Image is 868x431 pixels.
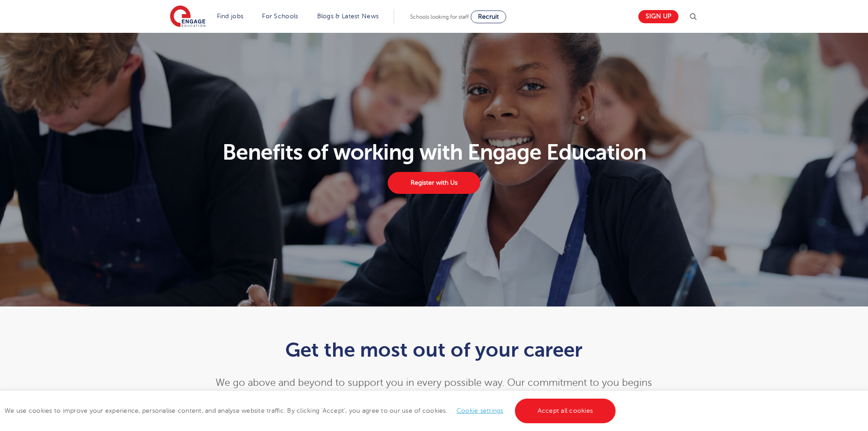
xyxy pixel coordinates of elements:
[638,10,678,23] a: Sign up
[478,13,499,20] span: Recruit
[211,338,657,361] h1: Get the most out of your career
[262,13,298,20] a: For Schools
[317,13,379,20] a: Blogs & Latest News
[170,5,205,28] img: Engage Education
[515,399,616,423] a: Accept all cookies
[5,407,618,414] span: We use cookies to improve your experience, personalise content, and analyse website traffic. By c...
[217,13,244,20] a: Find jobs
[457,407,503,414] a: Cookie settings
[471,10,506,23] a: Recruit
[164,141,704,163] h1: Benefits of working with Engage Education
[410,14,469,20] span: Schools looking for staff
[388,172,480,194] a: Register with Us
